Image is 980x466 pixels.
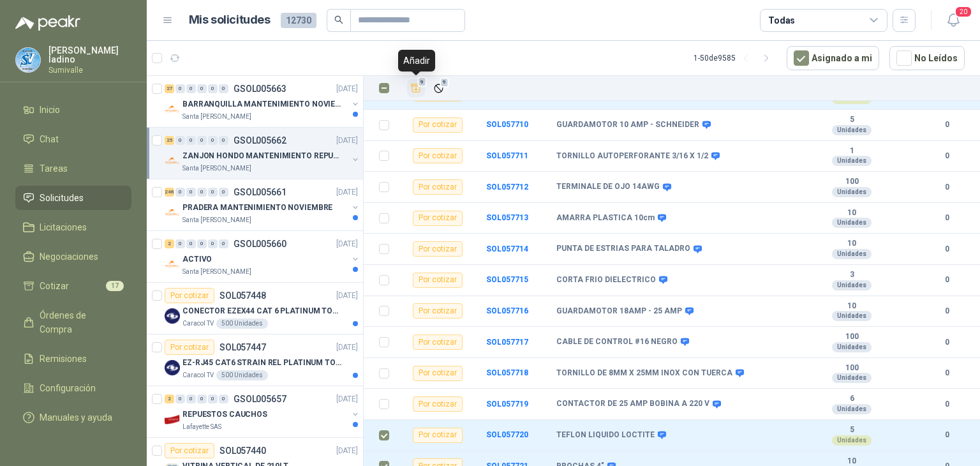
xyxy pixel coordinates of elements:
a: Inicio [15,98,131,122]
b: 0 [929,243,965,255]
div: 0 [197,395,207,403]
div: Unidades [832,156,872,166]
div: Unidades [832,249,872,259]
b: 100 [808,177,896,187]
b: 100 [808,332,896,342]
div: 0 [175,188,185,197]
a: SOL057717 [486,338,528,347]
a: 246 0 0 0 0 0 GSOL005661[DATE] Company LogoPRADERA MANTENIMIENTO NOVIEMBRESanta [PERSON_NAME] [165,184,360,225]
div: 0 [186,395,196,403]
p: [DATE] [336,393,358,405]
a: Solicitudes [15,186,131,210]
div: Unidades [832,342,872,352]
a: 27 0 0 0 0 0 GSOL005663[DATE] Company LogoBARRANQUILLA MANTENIMIENTO NOVIEMBRESanta [PERSON_NAME] [165,81,360,122]
div: Por cotizar [413,428,463,443]
b: SOL057712 [486,183,528,192]
p: [DATE] [336,342,358,354]
div: 1 - 50 de 9585 [694,48,776,68]
p: Santa [PERSON_NAME] [182,112,251,122]
div: Unidades [832,125,872,135]
b: AMARRA PLASTICA 10cm [556,213,655,223]
a: 25 0 0 0 0 0 GSOL005662[DATE] Company LogoZANJON HONDO MANTENIMIENTO REPUESTOSSanta [PERSON_NAME] [165,133,360,174]
a: SOL057720 [486,430,528,439]
span: Inicio [40,103,60,117]
div: 0 [197,188,207,197]
b: 5 [808,115,896,125]
div: Por cotizar [413,273,463,288]
div: Añadir [398,50,435,71]
a: Manuales y ayuda [15,405,131,430]
span: 17 [106,281,124,291]
p: [DATE] [336,83,358,95]
div: 0 [208,188,218,197]
div: Unidades [832,373,872,383]
a: Remisiones [15,347,131,371]
div: 0 [186,84,196,93]
div: 25 [165,136,174,145]
b: 10 [808,301,896,312]
b: 0 [929,181,965,193]
b: CORTA FRIO DIELECTRICO [556,275,656,285]
div: Por cotizar [165,340,214,355]
p: BARRANQUILLA MANTENIMIENTO NOVIEMBRE [182,98,341,110]
span: Negociaciones [40,250,98,264]
p: GSOL005661 [234,188,286,197]
div: Por cotizar [165,443,214,458]
b: 1 [808,146,896,156]
b: GUARDAMOTOR 10 AMP - SCHNEIDER [556,120,699,130]
span: 9 [440,77,449,87]
a: SOL057719 [486,400,528,409]
button: Ignorar [430,80,447,97]
a: Negociaciones [15,244,131,269]
div: Por cotizar [413,179,463,195]
b: 10 [808,239,896,249]
div: Por cotizar [413,366,463,381]
button: No Leídos [889,46,965,70]
a: Por cotizarSOL057447[DATE] Company LogoEZ-RJ45 CAT6 STRAIN REL PLATINUM TOOLSCaracol TV500 Unidades [147,334,363,386]
p: [DATE] [336,445,358,457]
div: 0 [197,84,207,93]
span: Manuales y ayuda [40,410,112,425]
div: 0 [208,395,218,403]
b: 0 [929,305,965,317]
div: Unidades [832,311,872,321]
div: 0 [175,84,185,93]
p: SOL057447 [219,343,266,352]
p: SOL057440 [219,446,266,455]
div: Unidades [832,218,872,228]
p: EZ-RJ45 CAT6 STRAIN REL PLATINUM TOOLS [182,357,341,369]
b: GUARDAMOTOR 18AMP - 25 AMP [556,306,682,317]
a: Chat [15,127,131,151]
b: 6 [808,394,896,404]
img: Company Logo [165,257,180,272]
button: 20 [942,9,965,32]
img: Logo peakr [15,15,80,31]
span: Configuración [40,381,96,395]
a: SOL057716 [486,306,528,315]
span: Remisiones [40,352,87,366]
div: Unidades [832,435,872,446]
p: [PERSON_NAME] ladino [48,46,131,64]
span: Tareas [40,162,68,176]
p: [DATE] [336,290,358,302]
a: SOL057710 [486,120,528,129]
span: Licitaciones [40,220,87,234]
p: [DATE] [336,238,358,250]
img: Company Logo [165,153,180,169]
a: SOL057713 [486,213,528,222]
b: 0 [929,429,965,441]
button: Asignado a mi [787,46,879,70]
b: TORNILLO AUTOPERFORANTE 3/16 X 1/2 [556,151,708,162]
div: Unidades [832,404,872,414]
div: 0 [175,239,185,248]
a: Configuración [15,376,131,400]
b: SOL057715 [486,275,528,284]
a: SOL057718 [486,368,528,377]
b: 0 [929,336,965,349]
